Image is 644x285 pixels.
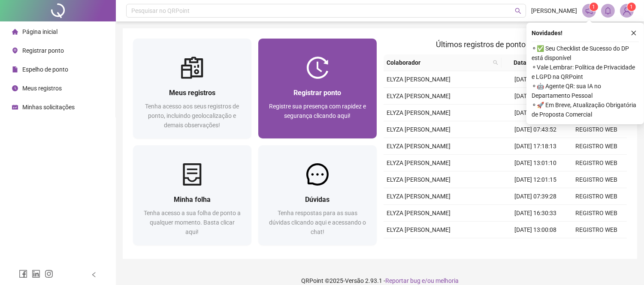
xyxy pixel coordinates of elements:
span: Registre sua presença com rapidez e segurança clicando aqui! [269,103,366,119]
td: REGISTRO WEB [566,238,627,255]
span: ELYZA [PERSON_NAME] [387,210,451,216]
span: Tenha acesso aos seus registros de ponto, incluindo geolocalização e demais observações! [145,103,239,129]
td: [DATE] 12:01:15 [505,171,566,188]
span: Data/Hora [505,58,550,67]
td: [DATE] 13:00:08 [505,222,566,238]
span: Meus registros [169,89,215,97]
span: ⚬ Vale Lembrar: Política de Privacidade e LGPD na QRPoint [532,63,639,81]
span: ELYZA [PERSON_NAME] [387,143,451,150]
span: Registrar ponto [22,47,64,54]
td: REGISTRO WEB [566,171,627,188]
span: ELYZA [PERSON_NAME] [387,226,451,233]
span: ⚬ ✅ Seu Checklist de Sucesso do DP está disponível [532,44,639,63]
span: home [12,29,18,35]
td: [DATE] 07:43:52 [505,121,566,138]
span: Registrar ponto [293,89,341,97]
td: REGISTRO WEB [566,188,627,205]
span: Versão [345,277,364,284]
span: search [491,56,500,69]
sup: 1 [590,3,598,11]
span: notification [585,7,593,15]
td: [DATE] 07:39:28 [505,188,566,205]
td: REGISTRO WEB [566,138,627,155]
span: Minha folha [174,195,211,204]
span: Tenha acesso a sua folha de ponto a qualquer momento. Basta clicar aqui! [144,210,241,235]
span: ELYZA [PERSON_NAME] [387,159,451,166]
a: Meus registrosTenha acesso aos seus registros de ponto, incluindo geolocalização e demais observa... [133,39,251,138]
td: REGISTRO WEB [566,155,627,171]
span: Meus registros [22,85,62,92]
span: Espelho de ponto [22,66,68,73]
span: facebook [19,270,27,278]
span: close [631,30,637,36]
span: Novidades ! [532,28,562,38]
span: ELYZA [PERSON_NAME] [387,193,451,200]
span: schedule [12,104,18,110]
td: REGISTRO WEB [566,121,627,138]
td: [DATE] 17:47:02 [505,71,566,88]
span: 1 [593,4,596,10]
span: ⚬ 🤖 Agente QR: sua IA no Departamento Pessoal [532,81,639,100]
span: left [91,272,97,278]
td: REGISTRO WEB [566,222,627,238]
td: [DATE] 12:05:19 [505,105,566,121]
td: [DATE] 16:30:33 [505,205,566,222]
th: Data/Hora [502,54,561,71]
td: [DATE] 17:18:13 [505,138,566,155]
span: Reportar bug e/ou melhoria [385,277,459,284]
td: REGISTRO WEB [566,205,627,222]
a: Registrar pontoRegistre sua presença com rapidez e segurança clicando aqui! [258,39,377,138]
span: ⚬ 🚀 Em Breve, Atualização Obrigatória de Proposta Comercial [532,100,639,119]
span: ELYZA [PERSON_NAME] [387,126,451,133]
span: Página inicial [22,28,57,35]
span: linkedin [32,270,40,278]
span: search [515,8,521,14]
span: file [12,66,18,72]
span: Tenha respostas para as suas dúvidas clicando aqui e acessando o chat! [269,210,366,235]
span: Últimos registros de ponto sincronizados [436,40,574,49]
sup: Atualize o seu contato no menu Meus Dados [627,3,636,11]
span: instagram [45,270,53,278]
a: Minha folhaTenha acesso a sua folha de ponto a qualquer momento. Basta clicar aqui! [133,145,251,245]
td: [DATE] 13:05:04 [505,88,566,105]
td: [DATE] 13:01:10 [505,155,566,171]
span: ELYZA [PERSON_NAME] [387,109,451,116]
span: environment [12,48,18,54]
a: DúvidasTenha respostas para as suas dúvidas clicando aqui e acessando o chat! [258,145,377,245]
span: bell [604,7,612,15]
span: search [493,60,498,65]
span: clock-circle [12,85,18,91]
span: 1 [630,4,633,10]
span: Colaborador [387,58,490,67]
img: 88946 [620,4,633,17]
span: ELYZA [PERSON_NAME] [387,93,451,99]
span: ELYZA [PERSON_NAME] [387,76,451,83]
span: Minhas solicitações [22,104,75,111]
span: ELYZA [PERSON_NAME] [387,176,451,183]
td: [DATE] 12:00:41 [505,238,566,255]
span: Dúvidas [305,195,330,204]
span: [PERSON_NAME] [531,6,577,15]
